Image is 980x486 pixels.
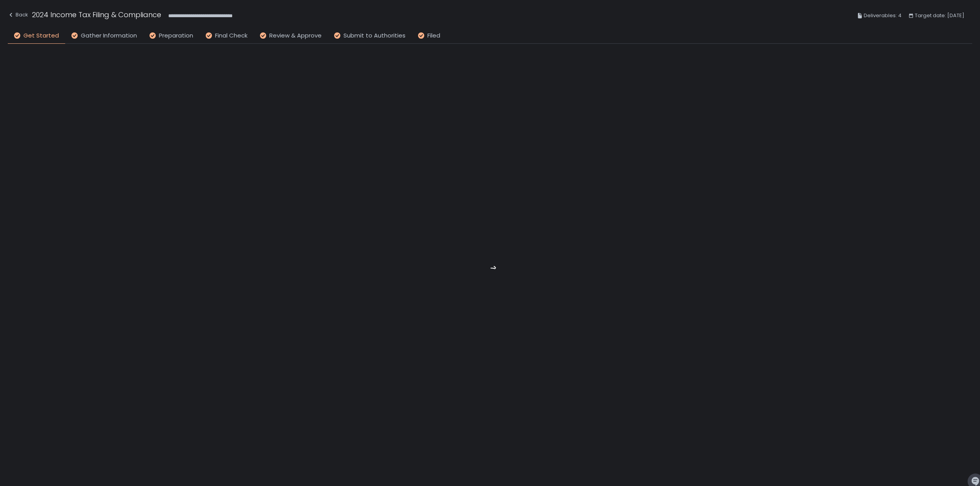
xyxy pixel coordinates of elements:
[159,31,193,40] span: Preparation
[32,9,161,20] h1: 2024 Income Tax Filing & Compliance
[864,11,902,20] span: Deliverables: 4
[8,9,28,22] button: Back
[215,31,247,40] span: Final Check
[23,31,59,40] span: Get Started
[81,31,137,40] span: Gather Information
[915,11,964,20] span: Target date: [DATE]
[269,31,322,40] span: Review & Approve
[8,10,28,20] div: Back
[427,31,440,40] span: Filed
[343,31,406,40] span: Submit to Authorities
